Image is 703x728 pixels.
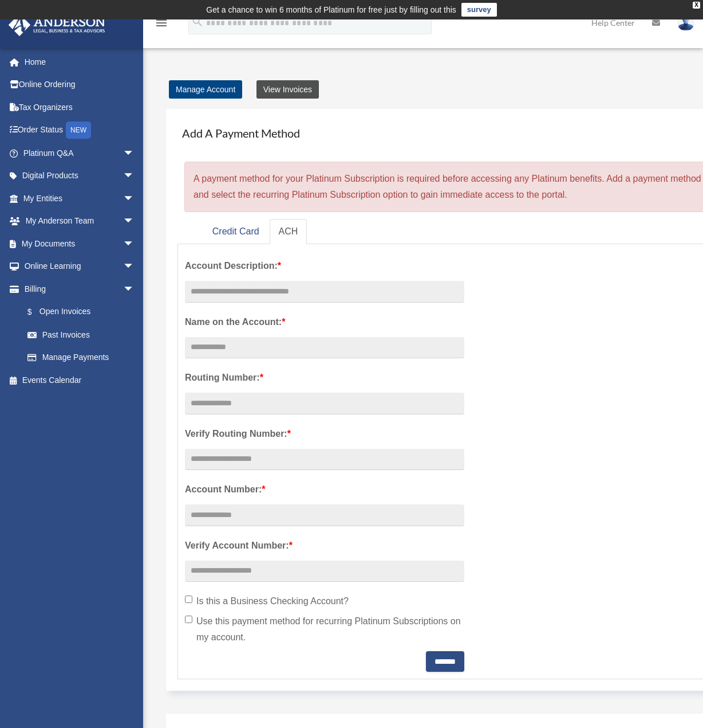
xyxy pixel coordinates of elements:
[123,255,146,279] span: arrow_drop_down
[185,593,464,609] label: Is this a Business Checking Account?
[8,165,152,187] a: Digital Productsarrow_drop_down
[185,426,464,442] label: Verify Routing Number:
[185,596,192,603] input: Is this a Business Checking Account?
[185,616,192,623] input: Use this payment method for recurring Platinum Subscriptions on my account.
[8,96,152,119] a: Tax Organizers
[8,73,152,96] a: Online Ordering
[8,50,152,73] a: Home
[16,300,152,324] a: $Open Invoices
[34,305,40,319] span: $
[155,16,168,30] i: menu
[155,20,168,30] a: menu
[16,346,146,369] a: Manage Payments
[677,14,694,31] img: User Pic
[8,119,152,142] a: Order StatusNEW
[461,3,497,17] a: survey
[66,122,91,139] div: NEW
[8,255,152,278] a: Online Learningarrow_drop_down
[185,482,464,498] label: Account Number:
[16,323,152,346] a: Past Invoices
[191,15,204,28] i: search
[8,210,152,233] a: My Anderson Teamarrow_drop_down
[185,314,464,330] label: Name on the Account:
[185,258,464,274] label: Account Description:
[8,142,152,165] a: Platinum Q&Aarrow_drop_down
[185,613,464,645] label: Use this payment method for recurring Platinum Subscriptions on my account.
[8,187,152,210] a: My Entitiesarrow_drop_down
[693,2,700,9] div: close
[123,232,146,256] span: arrow_drop_down
[203,219,268,245] a: Credit Card
[8,369,152,392] a: Events Calendar
[8,277,152,300] a: Billingarrow_drop_down
[123,210,146,233] span: arrow_drop_down
[123,142,146,165] span: arrow_drop_down
[206,3,456,17] div: Get a chance to win 6 months of Platinum for free just by filling out this
[123,187,146,210] span: arrow_drop_down
[256,80,319,99] a: View Invoices
[185,538,464,554] label: Verify Account Number:
[169,80,242,99] a: Manage Account
[270,219,307,245] a: ACH
[123,277,146,301] span: arrow_drop_down
[8,232,152,255] a: My Documentsarrow_drop_down
[5,14,109,36] img: Anderson Advisors Platinum Portal
[123,165,146,188] span: arrow_drop_down
[185,370,464,386] label: Routing Number:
